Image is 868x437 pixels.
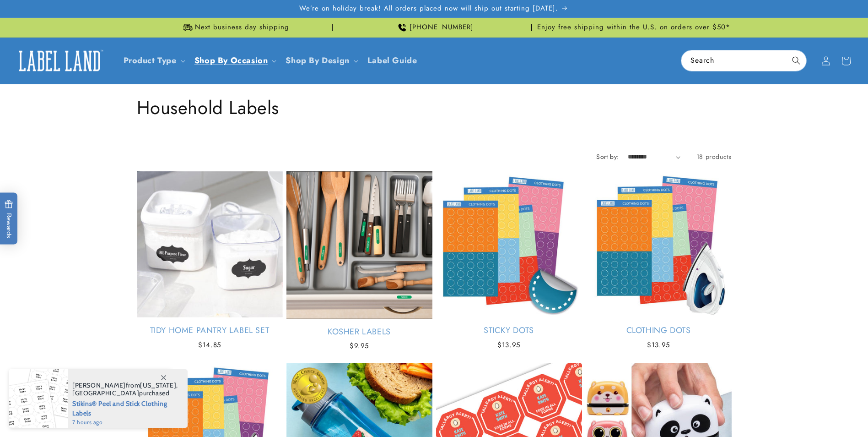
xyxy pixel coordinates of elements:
[286,55,349,66] a: Shop By Design
[137,18,333,37] div: Announcement
[72,389,139,397] span: [GEOGRAPHIC_DATA]
[280,50,361,71] summary: Shop By Design
[72,381,126,389] span: [PERSON_NAME]
[786,50,806,71] button: Search
[137,96,732,120] h1: Household Labels
[536,18,732,37] div: Announcement
[72,382,178,397] span: from , purchased
[14,47,105,75] img: Label Land
[137,325,283,336] a: Tidy Home Pantry Label Set
[586,325,732,336] a: Clothing Dots
[696,152,732,161] span: 18 products
[537,23,730,32] span: Enjoy free shipping within the U.S. on orders over $50*
[194,55,268,66] span: Shop By Occasion
[140,381,176,389] span: [US_STATE]
[436,325,582,336] a: Sticky Dots
[299,4,558,13] span: We’re on holiday break! All orders placed now will ship out starting [DATE].
[410,23,474,32] span: [PHONE_NUMBER]
[11,43,109,78] a: Label Land
[336,18,532,37] div: Announcement
[5,200,13,238] span: Rewards
[124,55,177,66] a: Product Type
[367,55,417,66] span: Label Guide
[195,23,289,32] span: Next business day shipping
[362,50,423,71] a: Label Guide
[596,152,619,161] label: Sort by:
[189,50,280,71] summary: Shop By Occasion
[118,50,189,71] summary: Product Type
[286,327,432,337] a: Kosher Labels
